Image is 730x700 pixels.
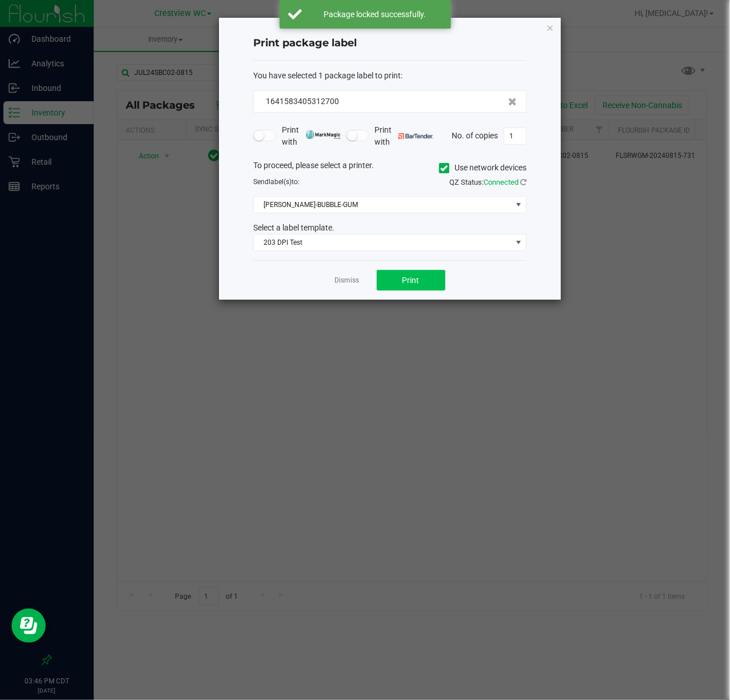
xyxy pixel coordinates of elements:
[245,222,535,234] div: Select a label template.
[484,178,518,186] span: Connected
[253,36,526,51] h4: Print package label
[11,608,46,643] iframe: Resource center
[398,133,433,139] img: bartender.png
[254,197,512,213] span: [PERSON_NAME]-BUBBLE-GUM
[245,160,535,177] div: To proceed, please select a printer.
[254,234,512,250] span: 203 DPI Test
[253,178,300,186] span: Send to:
[266,97,339,106] span: 1641583405312700
[402,276,420,285] span: Print
[269,178,292,186] span: label(s)
[282,124,341,148] span: Print with
[335,276,360,285] a: Dismiss
[306,130,341,139] img: mark_magic_cybra.png
[449,178,526,186] span: QZ Status:
[253,70,526,82] div: :
[253,71,401,80] span: You have selected 1 package label to print
[374,124,433,148] span: Print with
[452,130,498,140] span: No. of copies
[308,9,442,20] div: Package locked successfully.
[439,162,526,174] label: Use network devices
[377,270,445,291] button: Print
